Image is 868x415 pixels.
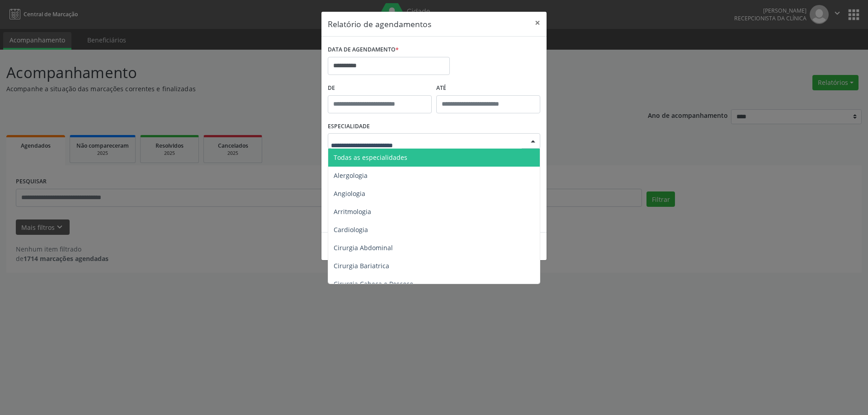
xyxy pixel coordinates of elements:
[328,120,370,134] label: ESPECIALIDADE
[328,18,431,30] h5: Relatório de agendamentos
[436,81,540,95] label: ATÉ
[334,207,371,216] span: Arritmologia
[334,225,368,234] span: Cardiologia
[328,43,399,57] label: DATA DE AGENDAMENTO
[334,153,407,162] span: Todas as especialidades
[334,189,365,198] span: Angiologia
[334,261,389,270] span: Cirurgia Bariatrica
[528,12,547,34] button: Close
[328,81,432,95] label: De
[334,280,413,288] span: Cirurgia Cabeça e Pescoço
[334,243,393,252] span: Cirurgia Abdominal
[334,171,368,180] span: Alergologia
